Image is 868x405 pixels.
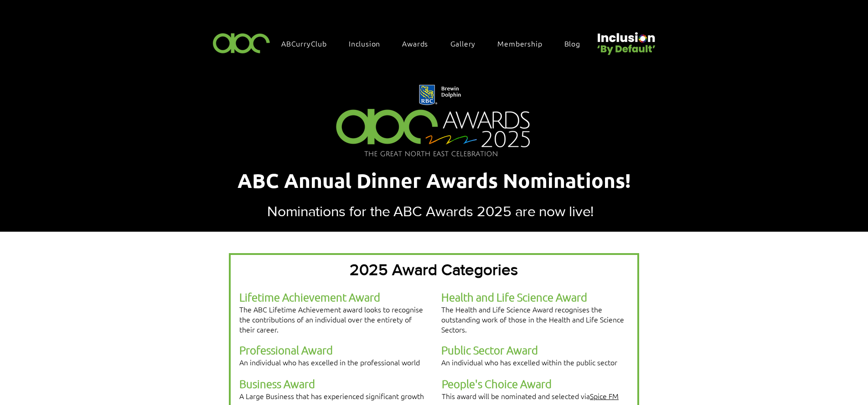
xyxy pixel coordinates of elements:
[239,357,420,367] span: An individual who has excelled in the professional world
[493,34,556,53] a: Membership
[564,38,580,48] span: Blog
[402,38,428,48] span: Awards
[441,343,538,357] span: Public Sector Award
[277,34,341,53] a: ABCurryClub
[560,34,594,53] a: Blog
[281,38,327,48] span: ABCurryClub
[324,72,543,171] img: Northern Insights Double Pager Apr 2025.png
[344,34,394,53] div: Inclusion
[267,203,594,219] span: Nominations for the ABC Awards 2025 are now live!
[590,391,619,401] a: Spice FM
[350,261,518,278] span: 2025 Award Categories
[450,38,476,48] span: Gallery
[239,304,423,334] span: The ABC Lifetime Achievement award looks to recognise the contributions of an individual over the...
[349,38,380,48] span: Inclusion
[441,290,587,304] span: Health and Life Science Award
[398,34,442,53] div: Awards
[239,377,315,390] span: Business Award
[277,34,594,53] nav: Site
[497,38,542,48] span: Membership
[238,168,631,193] span: ABC Annual Dinner Awards Nominations!
[442,391,619,401] span: This award will be nominated and selected via
[210,29,273,56] img: ABC-Logo-Blank-Background-01-01-2.png
[239,290,380,304] span: Lifetime Achievement Award
[441,304,624,334] span: The Health and Life Science Award recognises the outstanding work of those in the Health and Life...
[442,377,552,390] span: People's Choice Award
[594,25,657,56] img: Untitled design (22).png
[239,391,424,401] span: A Large Business that has experienced significant growth
[441,357,617,367] span: An individual who has excelled within the public sector
[446,34,490,53] a: Gallery
[239,343,333,357] span: Professional Award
